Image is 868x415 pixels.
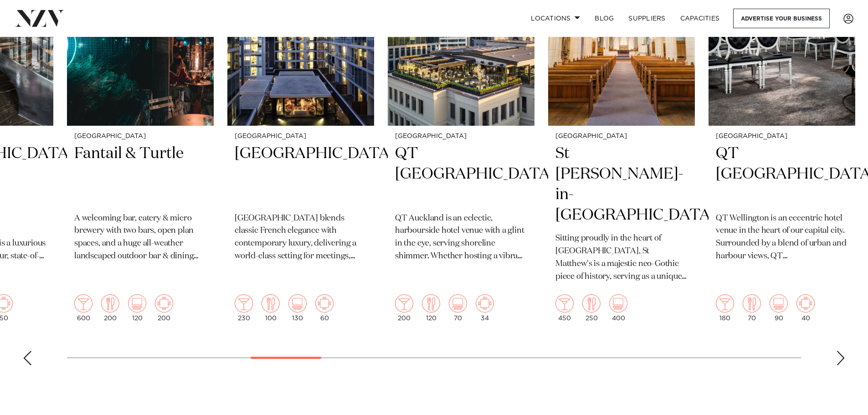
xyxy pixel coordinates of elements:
div: 400 [609,294,627,322]
img: dining.png [422,294,440,313]
div: 450 [555,294,574,322]
div: 200 [395,294,413,322]
p: A welcoming bar, eatery & micro brewery with two bars, open plan spaces, and a huge all-weather l... [74,212,206,263]
a: BLOG [587,9,621,28]
img: dining.png [262,294,280,313]
img: dining.png [101,294,119,313]
h2: QT [GEOGRAPHIC_DATA] [395,143,527,205]
div: 230 [235,294,253,322]
h2: [GEOGRAPHIC_DATA] [235,143,367,205]
img: dining.png [582,294,601,313]
div: 120 [128,294,146,322]
div: 100 [262,294,280,322]
div: 70 [449,294,467,322]
div: 90 [770,294,788,322]
h2: St [PERSON_NAME]-in-[GEOGRAPHIC_DATA] [555,143,688,225]
img: theatre.png [770,294,788,313]
small: [GEOGRAPHIC_DATA] [235,133,367,140]
a: Capacities [673,9,727,28]
p: [GEOGRAPHIC_DATA] blends classic French elegance with contemporary luxury, delivering a world-cla... [235,212,367,263]
div: 180 [716,294,734,322]
img: meeting.png [155,294,173,313]
p: QT Wellington is an eccentric hotel venue in the heart of our capital city. Surrounded by a blend... [716,212,848,263]
img: theatre.png [128,294,146,313]
div: 250 [582,294,601,322]
div: 70 [743,294,761,322]
img: cocktail.png [74,294,92,313]
div: 40 [796,294,815,322]
a: Advertise your business [733,9,830,28]
img: cocktail.png [716,294,734,313]
img: cocktail.png [395,294,413,313]
img: meeting.png [476,294,494,313]
img: meeting.png [315,294,334,313]
div: 200 [155,294,173,322]
h2: Fantail & Turtle [74,143,206,205]
img: cocktail.png [235,294,253,313]
div: 120 [422,294,440,322]
small: [GEOGRAPHIC_DATA] [555,133,688,140]
small: [GEOGRAPHIC_DATA] [395,133,527,140]
img: theatre.png [609,294,627,313]
img: meeting.png [796,294,815,313]
small: [GEOGRAPHIC_DATA] [716,133,848,140]
a: Locations [524,9,587,28]
small: [GEOGRAPHIC_DATA] [74,133,206,140]
h2: QT [GEOGRAPHIC_DATA] [716,143,848,205]
img: theatre.png [288,294,307,313]
img: theatre.png [449,294,467,313]
div: 60 [315,294,334,322]
div: 200 [101,294,119,322]
a: SUPPLIERS [621,9,673,28]
img: cocktail.png [555,294,574,313]
div: 130 [288,294,307,322]
div: 34 [476,294,494,322]
p: QT Auckland is an eclectic, harbourside hotel venue with a glint in the eye, serving shoreline sh... [395,212,527,263]
p: Sitting proudly in the heart of [GEOGRAPHIC_DATA], St Matthew's is a majestic neo-Gothic piece of... [555,232,688,283]
div: 600 [74,294,92,322]
img: dining.png [743,294,761,313]
img: nzv-logo.png [15,10,64,26]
